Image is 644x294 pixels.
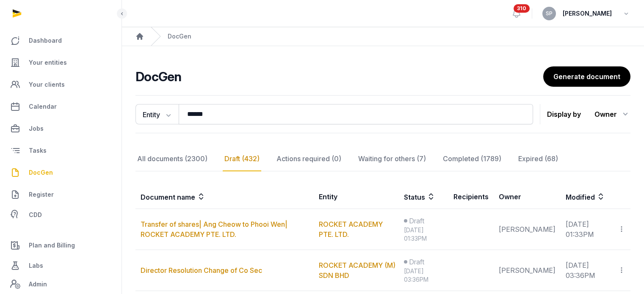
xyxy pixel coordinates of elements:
div: DocGen [168,32,191,41]
span: DocGen [29,168,53,178]
span: Plan and Billing [29,240,75,250]
th: Status [399,185,448,209]
button: Entity [135,104,179,124]
td: [DATE] 01:33PM [561,209,613,250]
th: Document name [135,185,314,209]
p: Display by [547,107,581,121]
a: CDD [7,206,115,223]
span: Draft [409,216,424,226]
a: Jobs [7,118,115,139]
th: Modified [561,185,630,209]
span: Your entities [29,58,67,68]
div: Owner [594,107,630,121]
a: Generate document [543,66,630,87]
a: Labs [7,256,115,276]
a: Your clients [7,74,115,95]
span: [PERSON_NAME] [563,8,612,19]
a: Register [7,184,115,205]
a: ROCKET ACADEMY PTE. LTD. [319,220,383,239]
span: Dashboard [29,36,62,46]
span: SP [546,11,553,16]
span: 310 [514,4,530,13]
div: Waiting for others (7) [357,147,428,171]
a: Plan and Billing [7,235,115,256]
span: Your clients [29,80,65,90]
button: SP [542,7,556,20]
a: Your entities [7,52,115,73]
th: Owner [494,185,561,209]
a: Transfer of shares| Ang Cheow to Phooi Wen| ROCKET ACADEMY PTE. LTD. [141,220,287,239]
a: Calendar [7,96,115,117]
span: Calendar [29,102,57,112]
td: [PERSON_NAME] [494,250,561,291]
a: Admin [7,276,115,293]
span: Draft [409,257,424,267]
a: Tasks [7,140,115,161]
td: [PERSON_NAME] [494,209,561,250]
nav: Breadcrumb [122,27,644,46]
div: Completed (1789) [441,147,503,171]
div: Expired (68) [517,147,560,171]
span: Admin [29,279,47,289]
span: Labs [29,261,43,271]
span: Jobs [29,124,44,134]
div: [DATE] 01:33PM [404,226,443,243]
div: [DATE] 03:36PM [404,267,443,284]
div: Draft (432) [223,147,261,171]
td: [DATE] 03:36PM [561,250,613,291]
span: Register [29,190,54,200]
a: DocGen [7,162,115,183]
th: Entity [314,185,399,209]
a: Director Resolution Change of Co Sec [141,266,262,275]
h2: DocGen [135,69,543,84]
div: Actions required (0) [275,147,343,171]
nav: Tabs [135,147,630,171]
a: Dashboard [7,30,115,51]
span: CDD [29,210,42,220]
div: All documents (2300) [135,147,209,171]
a: ROCKET ACADEMY (M) SDN BHD [319,261,395,280]
span: Tasks [29,146,47,156]
th: Recipients [448,185,494,209]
